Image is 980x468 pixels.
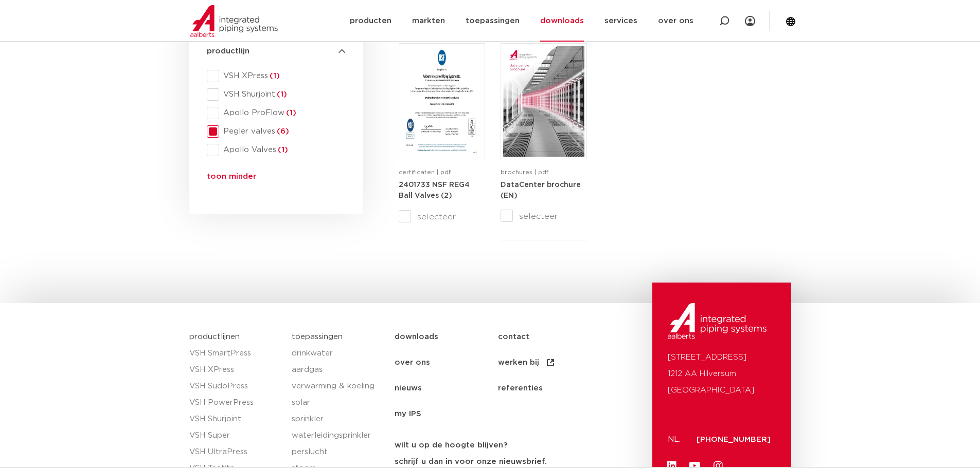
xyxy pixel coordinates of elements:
[275,90,287,98] span: (1)
[399,169,451,175] span: certificaten | pdf
[189,362,282,378] a: VSH XPress
[399,181,470,200] strong: 2401733 NSF REG4 Ball Valves (2)
[501,181,581,200] a: DataCenter brochure (EN)
[189,378,282,395] a: VSH SudoPress
[207,45,345,58] h4: productlijn
[395,350,498,376] a: over ons
[268,72,280,80] span: (1)
[189,333,240,341] a: productlijnen
[668,432,684,448] p: NL:
[399,181,470,200] a: 2401733 NSF REG4 Ball Valves (2)
[189,411,282,427] a: VSH Shurjoint
[501,169,548,175] span: brochures | pdf
[395,458,547,465] strong: schrijf u dan in voor onze nieuwsbrief.
[292,345,384,362] a: drinkwater
[207,144,345,156] div: Apollo Valves(1)
[292,444,384,460] a: perslucht
[189,345,282,362] a: VSH SmartPress
[189,427,282,444] a: VSH Super
[189,444,282,460] a: VSH UltraPress
[207,107,345,119] div: Apollo ProFlow(1)
[219,145,345,155] span: Apollo Valves
[292,411,384,427] a: sprinkler
[219,71,345,81] span: VSH XPress
[395,324,647,427] nav: Menu
[399,211,485,223] label: selecteer
[219,89,345,100] span: VSH Shurjoint
[498,324,601,350] a: contact
[395,376,498,401] a: nieuws
[292,427,384,444] a: waterleidingsprinkler
[503,46,584,157] img: DataCenter_A4Brochure-5011610-2025_1.0_Pegler-UK-pdf.jpg
[395,401,498,427] a: my IPS
[219,126,345,137] span: Pegler valves
[292,395,384,411] a: solar
[284,109,296,117] span: (1)
[207,125,345,138] div: Pegler valves(6)
[395,441,507,449] strong: wilt u op de hoogte blijven?
[275,127,289,135] span: (6)
[401,46,483,157] img: 2401733_NSF_REG4_Ball_Valves-1-pdf.jpg
[207,88,345,101] div: VSH Shurjoint(1)
[219,108,345,118] span: Apollo ProFlow
[498,350,601,376] a: werken bij
[189,395,282,411] a: VSH PowerPress
[292,362,384,378] a: aardgas
[207,70,345,82] div: VSH XPress(1)
[697,436,771,443] a: [PHONE_NUMBER]
[498,376,601,401] a: referenties
[501,181,581,200] strong: DataCenter brochure (EN)
[292,333,343,341] a: toepassingen
[668,349,776,399] p: [STREET_ADDRESS] 1212 AA Hilversum [GEOGRAPHIC_DATA]
[207,171,256,187] button: toon minder
[501,210,587,222] label: selecteer
[276,146,288,154] span: (1)
[292,378,384,395] a: verwarming & koeling
[395,324,498,350] a: downloads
